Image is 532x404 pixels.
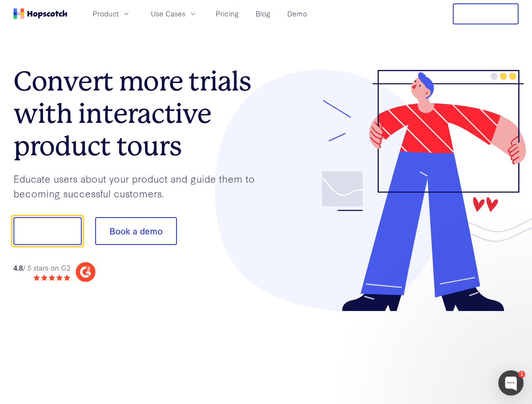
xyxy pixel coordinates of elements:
span: Product [93,8,119,19]
div: / 5 stars on G2 [13,263,70,273]
span: Use Cases [151,8,185,19]
button: Book a demo [95,217,177,245]
h1: Convert more trials with interactive product tours [13,65,266,162]
button: Show me! [13,217,82,245]
p: Educate users about your product and guide them to becoming successful customers. [13,171,266,200]
button: Free Trial [453,3,519,24]
button: Product [88,7,136,21]
button: Use Cases [146,7,202,21]
a: Blog [252,7,274,21]
a: Pricing [212,7,242,21]
a: Demo [284,7,310,21]
a: Home [13,8,67,19]
strong: 4.8 [13,263,23,272]
div: 1 [518,371,525,378]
